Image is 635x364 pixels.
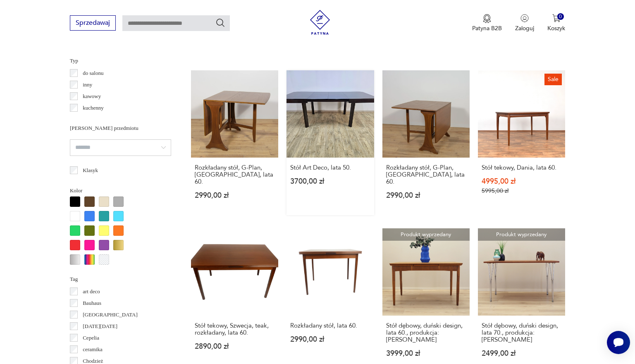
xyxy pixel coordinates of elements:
[557,13,564,20] div: 0
[83,287,100,296] p: art deco
[547,24,565,32] p: Koszyk
[290,164,370,171] h3: Stół Art Deco, lata 50.
[515,14,534,32] button: Zaloguj
[482,178,561,185] p: 4995,00 zł
[70,21,116,26] a: Sprzedawaj
[478,70,565,215] a: SaleStół tekowy, Dania, lata 60.Stół tekowy, Dania, lata 60.4995,00 zł5995,00 zł
[195,343,275,350] p: 2890,00 zł
[482,187,561,194] p: 5995,00 zł
[83,92,101,101] p: kawowy
[83,80,92,89] p: inny
[386,350,466,357] p: 3999,00 zł
[547,14,565,32] button: 0Koszyk
[386,322,466,343] h3: Stół dębowy, duński design, lata 60., produkcja: [PERSON_NAME]
[83,310,138,319] p: [GEOGRAPHIC_DATA]
[552,14,561,22] img: Ikona koszyka
[70,275,171,284] p: Tag
[83,299,101,308] p: Bauhaus
[482,322,561,343] h3: Stół dębowy, duński design, lata 70., produkcja: [PERSON_NAME]
[83,322,117,331] p: [DATE][DATE]
[70,186,171,195] p: Kolor
[386,192,466,199] p: 2990,00 zł
[472,24,502,32] p: Patyna B2B
[195,164,275,185] h3: Rozkładany stół, G-Plan, [GEOGRAPHIC_DATA], lata 60.
[83,333,99,342] p: Cepelia
[386,164,466,185] h3: Rozkładany stół, G-Plan, [GEOGRAPHIC_DATA], lata 60.
[308,10,332,35] img: Patyna - sklep z meblami i dekoracjami vintage
[290,336,370,343] p: 2990,00 zł
[382,70,470,215] a: Rozkładany stół, G-Plan, Wielka Brytania, lata 60.Rozkładany stół, G-Plan, [GEOGRAPHIC_DATA], lat...
[83,103,104,113] p: kuchenny
[83,69,103,78] p: do salonu
[83,345,103,354] p: ceramika
[472,14,502,32] a: Ikona medaluPatyna B2B
[515,24,534,32] p: Zaloguj
[290,322,370,329] h3: Rozkładany stół, lata 60.
[195,322,275,336] h3: Stół tekowy, Szwecja, teak, rozkładany, lata 60.
[472,14,502,32] button: Patyna B2B
[191,70,278,215] a: Rozkładany stół, G-Plan, Wielka Brytania, lata 60.Rozkładany stół, G-Plan, [GEOGRAPHIC_DATA], lat...
[286,70,374,215] a: Stół Art Deco, lata 50.Stół Art Deco, lata 50.3700,00 zł
[215,18,225,28] button: Szukaj
[83,166,98,175] p: Klasyk
[290,178,370,185] p: 3700,00 zł
[70,124,171,133] p: [PERSON_NAME] przedmiotu
[482,164,561,171] h3: Stół tekowy, Dania, lata 60.
[607,331,630,354] iframe: Smartsupp widget button
[520,14,529,22] img: Ikonka użytkownika
[70,56,171,65] p: Typ
[483,14,491,23] img: Ikona medalu
[195,192,275,199] p: 2990,00 zł
[482,350,561,357] p: 2499,00 zł
[70,15,116,31] button: Sprzedawaj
